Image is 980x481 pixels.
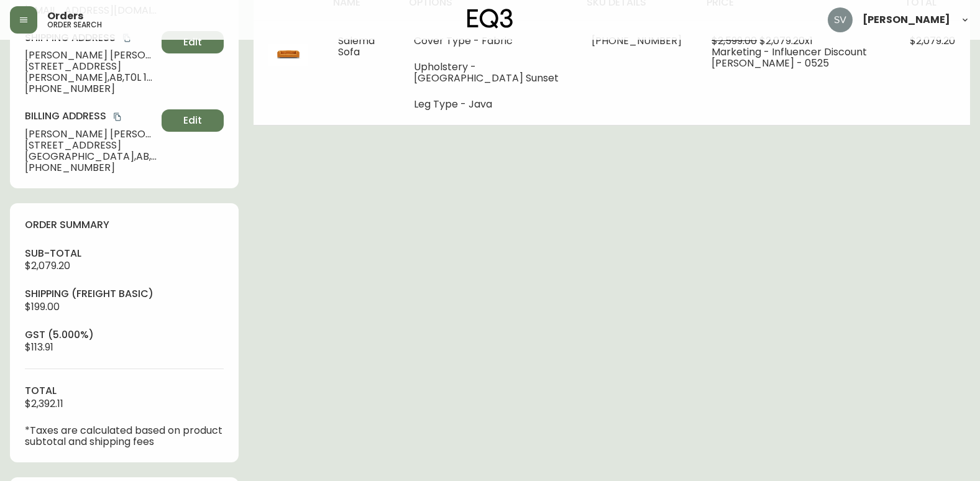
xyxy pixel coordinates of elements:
span: [PERSON_NAME] [863,15,950,25]
h4: gst (5.000%) [25,328,224,342]
img: 0ef69294c49e88f033bcbeb13310b844 [828,7,853,32]
h4: sub-total [25,247,224,260]
span: $2,392.11 [25,396,63,411]
button: Edit [162,109,224,132]
span: $2,079.20 x 1 [759,34,813,48]
span: [PHONE_NUMBER] [25,83,157,94]
img: 30024-01-400-1-clmwsdhf72ues0146q3rv2tz0.jpg [268,35,308,75]
li: Leg Type - Java [414,99,562,110]
span: [GEOGRAPHIC_DATA] , AB , T3P 1C1 , CA [25,151,157,162]
span: $199.00 [25,300,60,314]
span: [PERSON_NAME] , AB , T0L 1E0 , CA [25,72,157,83]
span: $2,079.20 [25,259,70,273]
span: Edit [183,35,202,49]
button: Edit [162,31,224,53]
span: Marketing - Influencer Discount [PERSON_NAME] - 0525 [712,45,867,70]
span: $113.91 [25,340,53,354]
span: [STREET_ADDRESS] [25,61,157,72]
h4: order summary [25,218,224,232]
span: [PERSON_NAME] [PERSON_NAME] [25,50,157,61]
h4: Billing Address [25,109,157,123]
li: Cover Type - Fabric [414,35,562,47]
span: [PHONE_NUMBER] [592,34,682,48]
h4: total [25,384,224,398]
span: [STREET_ADDRESS] [25,140,157,151]
span: Edit [183,114,202,127]
span: Salema Sofa [338,34,375,59]
h4: Shipping ( Freight Basic ) [25,287,224,301]
li: Upholstery - [GEOGRAPHIC_DATA] Sunset [414,62,562,84]
button: copy [111,111,124,123]
span: [PHONE_NUMBER] [25,162,157,173]
p: *Taxes are calculated based on product subtotal and shipping fees [25,425,224,447]
span: $2,599.00 [712,34,757,48]
span: Orders [47,11,83,21]
span: $2,079.20 [910,34,955,48]
img: logo [467,9,513,29]
span: [PERSON_NAME] [PERSON_NAME] [25,129,157,140]
h5: order search [47,21,102,29]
